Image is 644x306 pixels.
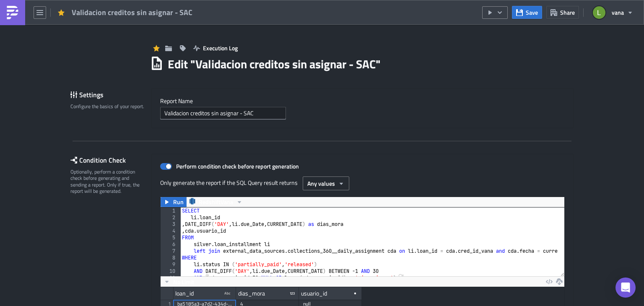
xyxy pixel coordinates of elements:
[70,103,146,109] div: Configure the basics of your report.
[176,162,299,171] strong: Perform condition check before report generation
[70,154,151,166] div: Condition Check
[612,8,624,17] span: vana
[161,221,181,228] div: 3
[161,261,181,268] div: 9
[161,254,181,261] div: 8
[301,287,327,300] div: usuario_id
[72,8,193,17] span: Validacion creditos sin asignar - SAC
[160,97,565,105] label: Report Nam﻿e
[512,6,542,19] button: Save
[615,277,636,298] div: Open Intercom Messenger
[3,3,400,10] body: Rich Text Area. Press ALT-0 for help.
[173,277,194,286] span: No Limit
[238,287,265,300] div: dias_mora
[189,41,242,54] button: Execution Log
[161,214,181,221] div: 2
[546,6,579,19] button: Share
[161,207,181,214] div: 1
[186,197,246,207] button: RedshiftVana
[588,3,638,22] button: vana
[161,234,181,241] div: 5
[175,287,194,300] div: loan_id
[173,197,184,207] span: Run
[161,268,181,275] div: 10
[161,228,181,234] div: 4
[70,169,146,194] div: Optionally, perform a condition check before generating and sending a report. Only if true, the r...
[161,197,187,207] button: Run
[560,8,575,17] span: Share
[203,44,238,52] span: Execution Log
[3,3,400,10] p: Hola Team, se encontraron los siguientes casos sin asignar en SAC. 🤯
[168,57,381,72] h1: Edit " Validacion creditos sin asignar - SAC "
[199,197,233,207] span: RedshiftVana
[526,8,538,17] span: Save
[161,275,181,281] div: 11
[6,6,19,19] img: PushMetrics
[160,176,299,189] label: Only generate the report if the SQL Query result returns
[303,176,349,190] button: Any values
[161,248,181,254] div: 7
[161,277,197,287] button: No Limit
[592,5,606,20] img: Avatar
[307,179,335,188] span: Any values
[70,88,151,101] div: Settings
[161,241,181,248] div: 6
